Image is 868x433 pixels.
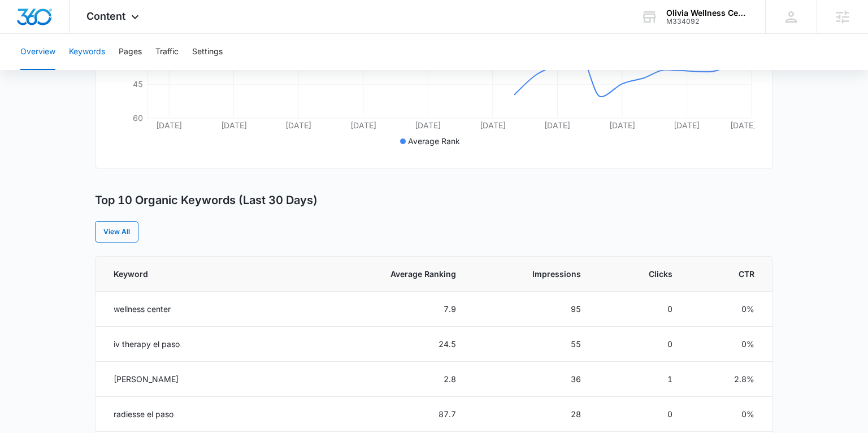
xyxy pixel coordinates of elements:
span: Impressions [500,268,581,280]
span: Average Rank [408,136,460,146]
tspan: [DATE] [156,120,182,130]
button: Pages [119,34,142,70]
tspan: [DATE] [609,120,635,130]
td: 24.5 [322,327,470,362]
td: 0 [594,292,685,327]
td: 2.8 [322,362,470,397]
span: Clicks [624,268,672,280]
button: Overview [20,34,55,70]
td: [PERSON_NAME] [96,362,322,397]
td: radiesse el paso [96,397,322,432]
h3: Top 10 Organic Keywords (Last 30 Days) [95,193,318,207]
button: Traffic [155,34,179,70]
td: 2.8% [686,362,772,397]
td: 28 [470,397,594,432]
img: tab_keywords_by_traffic_grey.svg [112,66,121,75]
tspan: 45 [133,79,143,89]
span: CTR [716,268,754,280]
tspan: [DATE] [730,120,756,130]
span: Content [86,10,125,22]
span: Average Ranking [351,268,456,280]
button: Keywords [69,34,105,70]
td: 87.7 [322,397,470,432]
td: 7.9 [322,292,470,327]
img: logo_orange.svg [18,18,27,27]
td: 0 [594,327,685,362]
div: account name [666,8,749,18]
tspan: [DATE] [350,120,376,130]
tspan: 60 [133,113,143,123]
td: iv therapy el paso [96,327,322,362]
div: Keywords by Traffic [125,67,190,74]
img: tab_domain_overview_orange.svg [31,66,40,75]
span: Keyword [114,268,292,280]
div: Domain Overview [43,67,101,74]
tspan: [DATE] [674,120,700,130]
tspan: [DATE] [221,120,247,130]
tspan: [DATE] [285,120,311,130]
div: Domain: [DOMAIN_NAME] [29,29,124,38]
tspan: [DATE] [544,120,570,130]
td: 55 [470,327,594,362]
button: Settings [192,34,223,70]
tspan: [DATE] [480,120,506,130]
div: v 4.0.24 [32,18,55,27]
td: 1 [594,362,685,397]
td: 0% [686,327,772,362]
td: 0% [686,292,772,327]
img: website_grey.svg [18,29,27,38]
a: View All [95,221,138,243]
tspan: [DATE] [415,120,441,130]
div: account id [666,18,749,25]
td: wellness center [96,292,322,327]
td: 95 [470,292,594,327]
td: 0 [594,397,685,432]
td: 36 [470,362,594,397]
td: 0% [686,397,772,432]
